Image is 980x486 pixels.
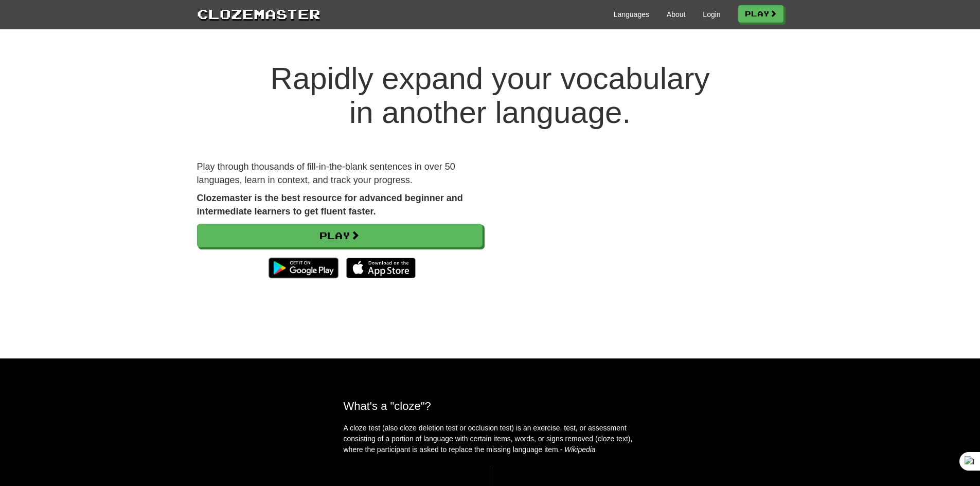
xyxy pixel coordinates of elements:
a: Login [703,9,720,20]
a: About [667,9,686,20]
a: Clozemaster [197,4,320,23]
p: Play through thousands of fill-in-the-blank sentences in over 50 languages, learn in context, and... [197,160,483,187]
h2: What's a "cloze"? [344,400,637,412]
img: Get it on Google Play [263,253,343,283]
a: Play [738,5,783,23]
a: Play [197,224,483,247]
p: A cloze test (also cloze deletion test or occlusion test) is an exercise, test, or assessment con... [344,423,637,455]
strong: Clozemaster is the best resource for advanced beginner and intermediate learners to get fluent fa... [197,193,463,217]
img: Download_on_the_App_Store_Badge_US-UK_135x40-25178aeef6eb6b83b96f5f2d004eda3bffbb37122de64afbaef7... [346,258,416,278]
a: Languages [614,9,649,20]
em: - Wikipedia [560,445,596,454]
